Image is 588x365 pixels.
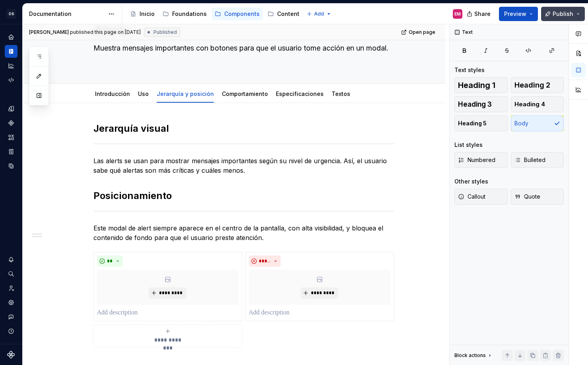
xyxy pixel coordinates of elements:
div: Block actions [454,350,493,361]
div: Text styles [454,66,485,74]
span: Quote [514,193,540,201]
span: Heading 1 [458,81,495,89]
button: Share [463,7,496,21]
a: Analytics [5,59,17,72]
button: Heading 5 [454,115,508,131]
a: Invite team [5,282,17,295]
div: EM [454,11,461,17]
button: Add [304,8,334,20]
a: Components [212,8,263,20]
a: Uso [138,90,149,97]
a: Code automation [5,74,17,86]
div: DS [6,9,16,19]
a: Textos [332,90,350,97]
span: Bulleted [514,156,545,164]
span: Published [153,29,177,35]
div: Textos [328,85,353,102]
a: Foundations [159,8,210,20]
div: Introducción [92,85,133,102]
div: Content [277,10,299,18]
a: Especificaciones [276,90,324,97]
button: Heading 3 [454,96,508,112]
a: Storybook stories [5,145,17,158]
span: Preview [504,10,526,18]
a: Settings [5,296,17,309]
button: Heading 2 [511,77,564,93]
a: Open page [399,27,439,38]
a: Components [5,117,17,129]
button: Bulleted [511,152,564,168]
svg: Supernova Logo [7,351,15,359]
button: Numbered [454,152,508,168]
button: Heading 4 [511,96,564,112]
div: Comportamiento [219,85,271,102]
a: Data sources [5,160,17,172]
a: Introducción [95,90,130,97]
span: Share [474,10,491,18]
span: Heading 5 [458,119,487,127]
div: Uso [135,85,152,102]
span: Heading 2 [514,81,550,89]
div: List styles [454,141,483,149]
a: Jerarquía y posición [157,90,214,97]
span: Add [314,11,324,17]
button: Publish [541,7,585,21]
button: Notifications [5,253,17,266]
div: Jerarquía y posición [153,85,217,102]
a: Inicio [127,8,158,20]
span: Publish [553,10,573,18]
button: Quote [511,189,564,205]
a: Documentation [5,45,17,58]
span: Heading 4 [514,100,545,108]
div: Inicio [140,10,155,18]
a: Content [264,8,303,20]
div: published this page on [DATE] [70,29,141,35]
span: Open page [409,29,435,35]
a: Home [5,31,17,43]
button: Callout [454,189,508,205]
button: Contact support [5,310,17,323]
div: Documentation [29,10,104,18]
span: Callout [458,193,485,201]
span: Heading 3 [458,100,492,108]
span: [PERSON_NAME] [29,29,69,35]
button: Search ⌘K [5,267,17,280]
p: Este modal de alert siempre aparece en el centro de la pantalla, con alta visibilidad, y bloquea ... [93,223,394,242]
div: Components [224,10,260,18]
h2: Posicionamiento [93,189,394,202]
div: Foundations [172,10,207,18]
div: Block actions [454,352,486,359]
a: Design tokens [5,102,17,115]
a: Assets [5,131,17,144]
div: Page tree [127,6,303,22]
a: Comportamiento [222,90,268,97]
textarea: Muestra mensajes importantes con botones para que el usuario tome acción en un modal. [92,42,392,64]
button: Preview [499,7,538,21]
button: DS [2,5,21,22]
h2: Jerarquía visual [93,122,394,135]
button: Heading 1 [454,77,508,93]
div: Other styles [454,178,488,185]
span: Numbered [458,156,495,164]
div: Especificaciones [273,85,327,102]
p: Las alerts se usan para mostrar mensajes importantes según su nivel de urgencia. Así, el usuario ... [93,156,394,175]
